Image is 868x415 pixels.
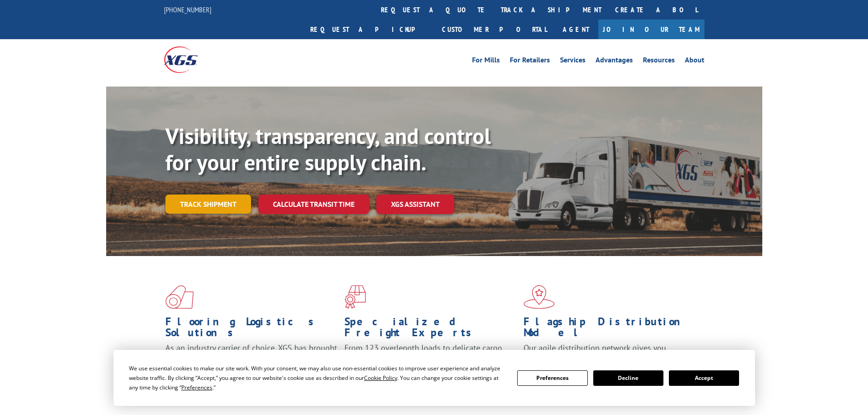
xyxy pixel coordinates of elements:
[524,285,555,309] img: xgs-icon-flagship-distribution-model-red
[517,370,587,386] button: Preferences
[560,56,586,67] a: Services
[376,195,454,214] a: XGS ASSISTANT
[510,56,550,67] a: For Retailers
[598,20,704,39] a: Join Our Team
[596,56,633,67] a: Advantages
[165,316,338,343] h1: Flooring Logistics Solutions
[554,20,598,39] a: Agent
[643,56,675,67] a: Resources
[472,56,500,67] a: For Mills
[164,5,211,14] a: [PHONE_NUMBER]
[258,195,369,214] a: Calculate transit time
[344,343,517,383] p: From 123 overlength loads to delicate cargo, our experienced staff knows the best way to move you...
[113,350,755,406] div: Cookie Consent Prompt
[344,316,517,343] h1: Specialized Freight Experts
[593,370,663,386] button: Decline
[181,384,212,391] span: Preferences
[165,285,194,309] img: xgs-icon-total-supply-chain-intelligence-red
[364,374,397,382] span: Cookie Policy
[129,364,506,392] div: We use essential cookies to make our site work. With your consent, we may also use non-essential ...
[165,343,337,375] span: As an industry carrier of choice, XGS has brought innovation and dedication to flooring logistics...
[524,316,696,343] h1: Flagship Distribution Model
[165,195,251,214] a: Track shipment
[344,285,366,309] img: xgs-icon-focused-on-flooring-red
[303,20,435,39] a: Request a pickup
[165,122,491,176] b: Visibility, transparency, and control for your entire supply chain.
[669,370,739,386] button: Accept
[685,56,704,67] a: About
[524,343,691,364] span: Our agile distribution network gives you nationwide inventory management on demand.
[435,20,554,39] a: Customer Portal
